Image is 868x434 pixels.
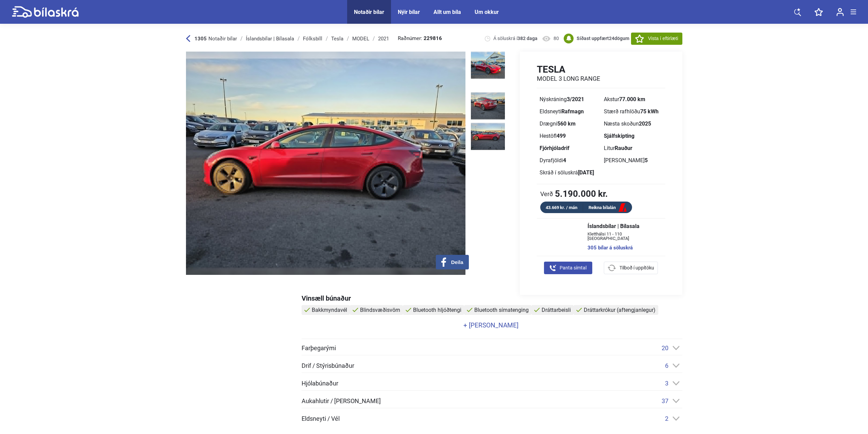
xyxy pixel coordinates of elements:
div: 43.669 kr. / mán [540,204,583,211]
b: 382 daga [517,36,538,41]
div: Drægni [540,121,598,127]
span: Farþegarými [302,345,336,351]
span: Hjólabúnaður [302,380,338,386]
img: 1741800107_6202749579763696604_14100080061241602.jpg [471,235,505,262]
b: 75 kWh [640,108,659,115]
span: Bluetooth símatenging [474,307,529,313]
span: 24 [609,36,614,41]
span: 2 [665,415,668,422]
img: user-login.svg [836,8,844,16]
a: Reikna bílalán [583,204,632,212]
img: 1700235719_2987031444499790192_53861623936454580.jpg [471,143,505,170]
span: Tilboð í uppítöku [619,264,654,271]
b: Síðast uppfært dögum [577,36,629,41]
div: Hestöfl [540,133,598,139]
div: Akstur [604,97,663,102]
img: 1700235718_3025579417201440370_53861622757676366.jpg [471,82,505,109]
div: Litur [604,146,663,151]
b: 229816 [424,36,442,41]
b: 4 [563,157,566,164]
img: 1700235718_3707963531367147744_53861623382425600.jpg [471,113,505,140]
b: Fjórhjóladrif [540,145,569,151]
span: Vista í eftirlæti [648,35,678,42]
b: Rafmagn [561,108,584,115]
b: 1305 [194,36,207,42]
span: Bakkmyndavél [312,307,347,313]
div: Eldsneyti [540,109,598,114]
span: 3 [665,380,668,387]
a: Allt um bíla [433,9,461,15]
button: Deila [436,255,469,269]
img: 1700235720_2631115098661325555_53861625133513540.jpg [471,204,505,231]
div: MODEL [352,36,369,41]
span: 80 [554,35,559,42]
span: Kletthálsi 11 - 110 [GEOGRAPHIC_DATA] [588,232,659,241]
h2: MODEL 3 LONG RANGE [537,75,600,82]
div: Skráð í söluskrá [540,170,598,175]
div: [PERSON_NAME] [604,158,663,163]
div: Næsta skoðun [604,121,663,127]
div: Dyrafjöldi [540,158,598,163]
span: Á söluskrá í [493,35,538,42]
span: Deila [451,259,463,265]
div: Fólksbíll [303,36,322,41]
div: Nýskráning [540,97,598,102]
img: 1700235719_6171892168191106092_53861624529563883.jpg [471,174,505,201]
a: + [PERSON_NAME] [302,322,681,328]
button: Vista í eftirlæti [631,33,682,45]
span: 37 [662,397,668,404]
b: 5.190.000 kr. [555,189,608,198]
div: Tesla [331,36,343,41]
span: Dráttarbeisli [542,307,571,313]
span: Dráttarkrókur (aftengjanlegur) [584,307,656,313]
span: Raðnúmer: [398,36,442,41]
b: 3/2021 [567,96,584,102]
a: Um okkur [475,9,499,15]
span: 20 [662,344,668,352]
span: 6 [665,362,668,369]
b: 499 [557,133,566,139]
img: 1741800108_3545619070101433590_14100080690996415.jpg [471,265,505,293]
span: Íslandsbílar | Bílasala [588,224,659,229]
a: Notaðir bílar [354,9,384,15]
div: Stærð rafhlöðu [604,109,663,114]
div: Vinsæll búnaður [302,295,682,302]
span: Bluetooth hljóðtengi [413,307,461,313]
h1: Tesla [537,64,600,75]
b: Rauður [615,145,632,151]
span: Eldsneyti / Vél [302,416,340,422]
b: Sjálfskipting [604,133,634,139]
b: [DATE] [578,169,594,176]
div: Íslandsbílar | Bílasala [246,36,294,41]
b: 2025 [639,120,651,127]
b: 77.000 km [619,96,645,102]
span: Blindsvæðisvörn [360,307,400,313]
span: Verð [540,190,553,197]
span: Drif / Stýrisbúnaður [302,363,354,369]
span: Panta símtal [560,264,586,271]
span: Notaðir bílar [208,36,237,42]
a: Nýir bílar [398,9,420,15]
span: Aukahlutir / [PERSON_NAME] [302,398,381,404]
a: 305 bílar á söluskrá [588,245,659,250]
img: logo Tesla MODEL 3 LONG RANGE [639,63,665,83]
b: 560 km [557,120,576,127]
div: 2021 [378,36,389,41]
b: 5 [645,157,648,164]
img: 1741800106_8636057684988797859_14100079034327342.jpg [471,52,505,79]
